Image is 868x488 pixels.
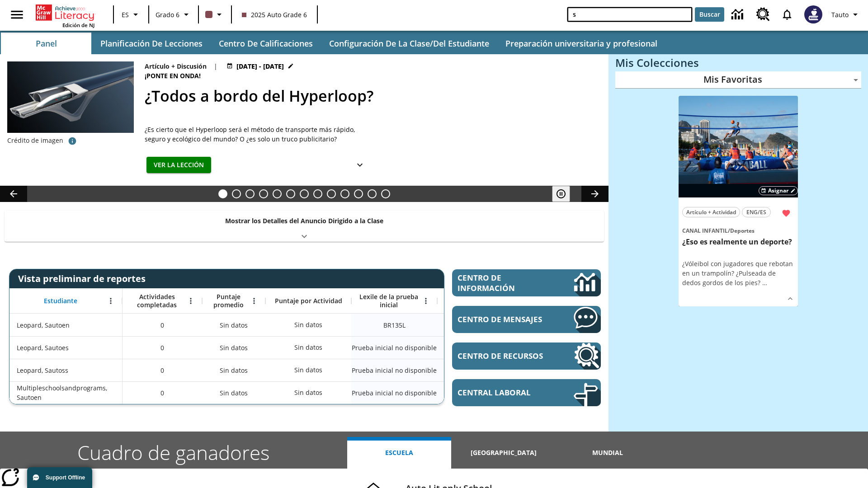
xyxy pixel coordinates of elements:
[202,6,228,23] button: El color de la clase es café oscuro. Cambiar el color de la clase.
[383,320,406,330] span: Lector principiante 135 Lexile, Leopard, Sautoen
[123,314,202,336] div: 0, Leopard, Sautoen
[117,6,146,23] button: Lenguaje: ES, Selecciona un idioma
[452,269,601,296] a: Centro de información
[828,6,864,23] button: Perfil/Configuración
[17,320,70,330] span: Leopard, Sautoen
[44,297,77,305] span: Estudiante
[215,338,252,357] span: Sin datos
[498,33,665,54] button: Preparación universitaria y profesional
[775,3,799,26] a: Notificaciones
[682,237,794,247] h3: ¿Eso es realmente un deporte?
[351,157,369,174] button: Ver más
[218,189,227,198] button: Diapositiva 1 ¿Todos a bordo del Hyperloop?
[145,71,203,81] span: ¡Ponte en onda!
[728,227,730,235] span: /
[127,293,187,309] span: Actividades completadas
[156,10,179,19] span: Grado 6
[247,294,261,308] button: Abrir menú
[313,189,322,198] button: Diapositiva 8 La moda en la antigua Roma
[146,157,211,174] button: Ver la lección
[726,2,751,27] a: Centro de información
[290,338,327,357] div: Sin datos, Leopard, Sautoes
[212,33,320,54] button: Centro de calificaciones
[615,56,861,69] h3: Mis Colecciones
[36,3,94,28] div: Portada
[682,207,740,217] button: Artículo + Actividad
[214,61,217,71] span: |
[290,316,327,334] div: Sin datos, Leopard, Sautoen
[215,316,252,334] span: Sin datos
[751,2,775,27] a: Centro de recursos, Se abrirá en una pestaña nueva.
[232,189,241,198] button: Diapositiva 2 ¿Lo quieres con papas fritas?
[347,437,451,469] button: Escuela
[62,22,94,28] span: Edición de NJ
[259,189,268,198] button: Diapositiva 4 ¿Los autos del futuro?
[437,381,523,404] div: Sin datos, Multipleschoolsandprograms, Sautoen
[286,189,295,198] button: Diapositiva 6 Energía solar para todos
[437,359,523,381] div: Sin datos, Leopard, Sautoss
[556,437,660,469] button: Mundial
[452,306,601,333] a: Centro de mensajes
[730,227,755,235] span: Deportes
[352,388,437,398] span: Prueba inicial no disponible, Multipleschoolsandprograms, Sautoen
[7,61,134,133] img: Representación artística del vehículo Hyperloop TT entrando en un túnel
[783,292,797,305] button: Ver más
[160,343,164,352] span: 0
[799,3,828,26] button: Escoja un nuevo avatar
[682,259,794,287] div: ¿Vóleibol con jugadores que rebotan en un trampolín? ¿Pulseada de dedos gordos de los pies?
[759,186,798,195] button: Asignar Elegir fechas
[458,351,547,361] span: Centro de recursos
[682,227,728,235] span: Canal Infantil
[290,361,327,379] div: Sin datos, Leopard, Sautoss
[18,272,150,285] span: Vista preliminar de reportes
[290,384,327,402] div: Sin datos, Multipleschoolsandprograms, Sautoen
[615,71,861,89] div: Mis Favoritas
[236,61,284,71] span: [DATE] - [DATE]
[17,366,68,375] span: Leopard, Sautoss
[695,7,724,22] button: Buscar
[275,297,342,305] span: Puntaje por Actividad
[552,186,570,202] button: Pausar
[160,388,164,398] span: 0
[202,381,265,404] div: Sin datos, Multipleschoolsandprograms, Sautoen
[452,379,601,406] a: Central laboral
[452,343,601,370] a: Centro de recursos, Se abrirá en una pestaña nueva.
[356,293,422,309] span: Lexile de la prueba inicial
[419,294,433,308] button: Abrir menú
[381,189,390,198] button: Diapositiva 13 El equilibrio de la Constitución
[768,187,788,195] span: Asignar
[368,189,377,198] button: Diapositiva 12 En memoria de la jueza O'Connor
[225,61,296,71] button: 21 jul - 30 jun Elegir fechas
[245,189,255,198] button: Diapositiva 3 Niños con trabajos sucios
[123,336,202,359] div: 0, Leopard, Sautoes
[352,366,437,375] span: Prueba inicial no disponible, Leopard, Sautoss
[352,343,437,352] span: Prueba inicial no disponible, Leopard, Sautoes
[17,383,118,402] span: Multipleschoolsandprograms, Sautoen
[679,96,798,307] div: lesson details
[184,294,198,308] button: Abrir menú
[327,189,336,198] button: Diapositiva 9 La invasión de los CD con Internet
[145,125,371,144] div: ¿Es cierto que el Hyperloop será el método de transporte más rápido, seguro y ecológico del mundo...
[552,186,579,202] div: Pausar
[762,278,767,287] span: …
[451,437,555,469] button: [GEOGRAPHIC_DATA]
[437,314,523,336] div: Lector principiante 135 Lexile, LE, Según la medida de lectura Lexile, el estudiante es un Lector...
[746,207,766,217] span: ENG/ES
[145,84,598,108] h2: ¿Todos a bordo del Hyperloop?
[458,314,547,324] span: Centro de mensajes
[202,359,265,381] div: Sin datos, Leopard, Sautoss
[225,216,383,225] p: Mostrar los Detalles del Anuncio Dirigido a la Clase
[104,294,118,308] button: Abrir menú
[17,343,69,352] span: Leopard, Sautoes
[581,186,609,202] button: Carrusel de lecciones, seguir
[93,33,210,54] button: Planificación de lecciones
[686,207,736,217] span: Artículo + Actividad
[1,33,91,54] button: Panel
[36,4,94,22] a: Portada
[5,211,604,242] div: Mostrar los Detalles del Anuncio Dirigido a la Clase
[63,133,81,149] button: Crédito de foto: Hyperloop Transportation Technologies
[458,387,547,398] span: Central laboral
[27,467,92,488] button: Support Offline
[123,359,202,381] div: 0, Leopard, Sautoss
